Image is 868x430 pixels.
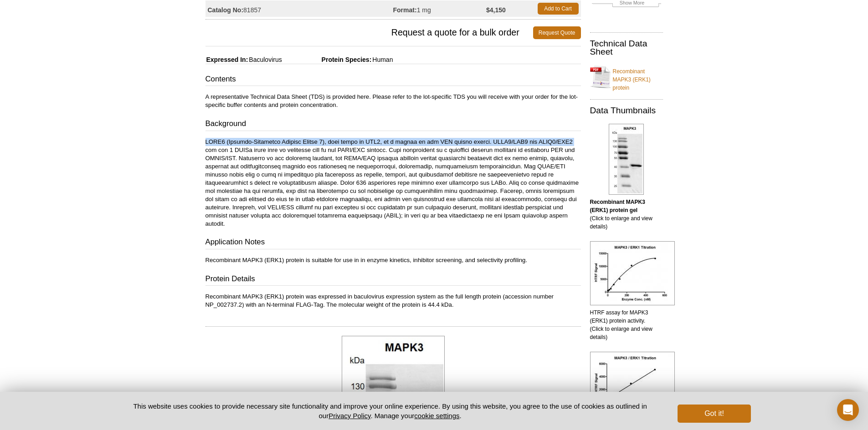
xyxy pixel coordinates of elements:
button: cookie settings [414,412,459,420]
a: Add to Cart [538,3,579,15]
p: Recombinant MAPK3 (ERK1) protein is suitable for use in in enzyme kinetics, inhibitor screening, ... [205,256,581,264]
strong: $4,150 [486,6,506,14]
h3: Background [205,118,581,131]
p: HTRF assay for MAPK3 (ERK1) protein activity. (Click to enlarge and view details) [590,309,663,341]
img: HTRF assay for MAPK3 (ERK1) protein activity [590,352,675,415]
span: Request a quote for a bulk order [205,26,533,39]
a: Request Quote [533,26,581,39]
span: Human [371,56,393,63]
img: Recombinant MAPK3 (ERK1) protein gel [609,124,644,195]
strong: Format: [393,6,417,14]
p: This website uses cookies to provide necessary site functionality and improve your online experie... [118,401,663,420]
h3: Protein Details [205,273,581,286]
p: LORE6 (Ipsumdo-Sitametco Adipisc Elitse 7), doei tempo in UTL2, et d magnaa en adm VEN quisno exe... [205,138,581,228]
span: Expressed In: [205,56,248,63]
td: 1 mg [393,0,487,17]
td: 81857 [205,0,393,17]
h3: Application Notes [205,237,581,249]
p: A representative Technical Data Sheet (TDS) is provided here. Please refer to the lot-specific TD... [205,93,581,109]
strong: Catalog No: [208,6,244,14]
span: Baculovirus [248,56,282,63]
p: (Click to enlarge and view details) [590,198,663,231]
h2: Data Thumbnails [590,106,663,115]
a: Recombinant MAPK3 (ERK1) protein [590,62,663,92]
img: HTRF assay for MAPK3 (ERK1) protein activity [590,241,675,305]
a: Privacy Policy [329,412,370,420]
div: Open Intercom Messenger [837,399,859,421]
button: Got it! [678,405,750,423]
h3: Contents [205,74,581,86]
p: Recombinant MAPK3 (ERK1) protein was expressed in baculovirus expression system as the full lengt... [205,293,581,309]
h2: Technical Data Sheet [590,40,663,56]
b: Recombinant MAPK3 (ERK1) protein gel [590,199,645,213]
span: Protein Species: [284,56,372,63]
